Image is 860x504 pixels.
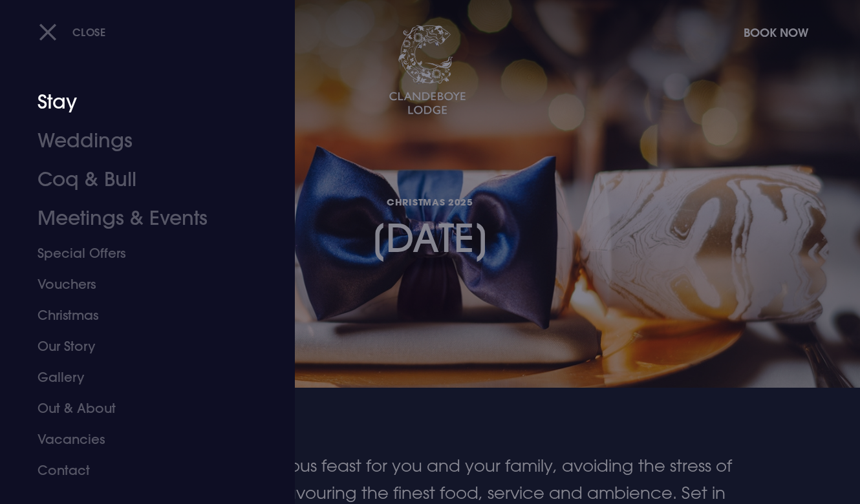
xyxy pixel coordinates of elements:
a: Vouchers [38,269,240,300]
button: Close [39,19,106,45]
a: Vacancies [38,424,240,455]
a: Stay [38,83,240,121]
a: Christmas [38,300,240,331]
a: Weddings [38,121,240,160]
a: Out & About [38,393,240,424]
span: Close [72,25,106,39]
a: Gallery [38,362,240,393]
a: Meetings & Events [38,199,240,238]
a: Special Offers [38,238,240,269]
a: Coq & Bull [38,160,240,199]
a: Contact [38,455,240,486]
a: Our Story [38,331,240,362]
